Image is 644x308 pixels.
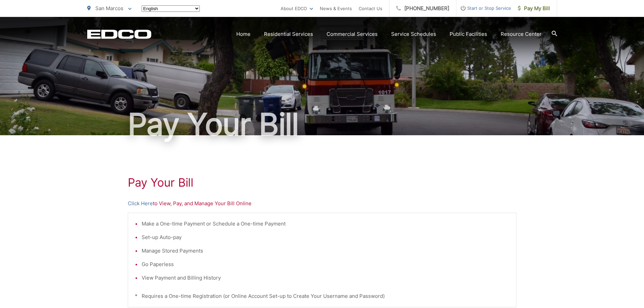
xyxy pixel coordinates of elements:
[359,4,382,13] a: Contact Us
[95,5,123,11] span: San Marcos
[281,4,313,13] a: About EDCO
[501,30,542,38] a: Resource Center
[128,199,153,208] a: Click Here
[450,30,487,38] a: Public Facilities
[236,30,251,38] a: Home
[142,220,509,228] li: Make a One-time Payment or Schedule a One-time Payment
[320,4,352,13] a: News & Events
[142,5,200,12] select: Select a language
[142,260,509,268] li: Go Paperless
[518,4,550,13] span: Pay My Bill
[128,176,517,189] h1: Pay Your Bill
[142,247,509,255] li: Manage Stored Payments
[128,199,517,208] p: to View, Pay, and Manage Your Bill Online
[87,108,557,141] h1: Pay Your Bill
[391,30,436,38] a: Service Schedules
[327,30,378,38] a: Commercial Services
[142,233,509,241] li: Set-up Auto-pay
[142,274,509,282] li: View Payment and Billing History
[264,30,313,38] a: Residential Services
[135,292,509,300] p: * Requires a One-time Registration (or Online Account Set-up to Create Your Username and Password)
[87,29,151,39] a: EDCD logo. Return to the homepage.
